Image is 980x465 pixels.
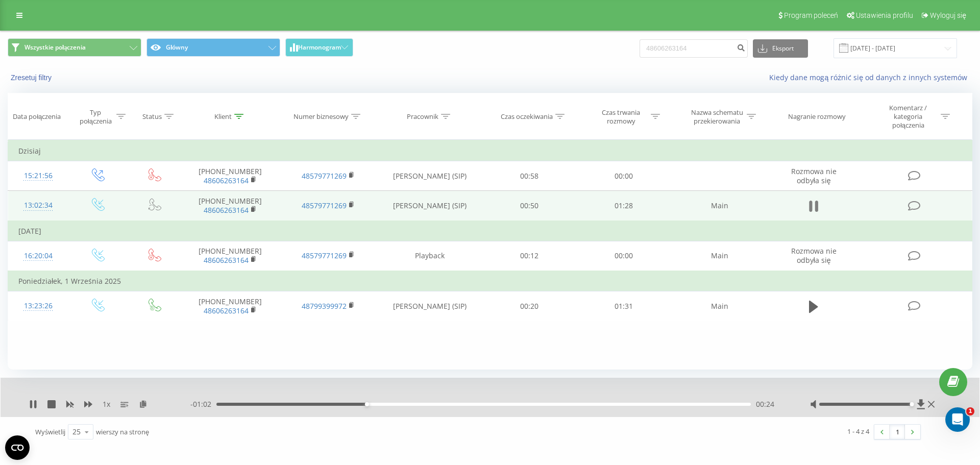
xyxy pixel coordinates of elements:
td: 00:12 [482,241,576,271]
td: Main [671,191,769,221]
div: Numer biznesowy [293,112,349,121]
td: Playback [377,241,482,271]
span: 1 x [103,399,110,409]
td: Poniedziałek, 1 Września 2025 [8,271,972,291]
a: 48579771269 [302,201,347,210]
div: Nagranie rozmowy [788,112,846,121]
div: Czas trwania rozmowy [594,108,648,126]
td: [PHONE_NUMBER] [181,291,279,321]
button: Open CMP widget [5,435,30,460]
a: 48579771269 [302,171,347,181]
td: 00:58 [482,161,576,191]
td: [PHONE_NUMBER] [181,161,279,191]
span: Program poleceń [784,11,838,19]
input: Wyszukiwanie według numeru [640,39,748,58]
div: Nazwa schematu przekierowania [690,108,744,126]
button: Główny [146,38,280,57]
a: Kiedy dane mogą różnić się od danych z innych systemów [769,72,972,82]
div: 15:21:56 [18,166,58,186]
span: Harmonogram [298,44,341,51]
button: Eksport [753,39,808,58]
div: Accessibility label [910,402,914,406]
td: [DATE] [8,221,972,241]
td: Main [671,241,769,271]
td: 00:20 [482,291,576,321]
span: - 01:02 [190,399,216,409]
td: [PERSON_NAME] (SIP) [377,191,482,221]
button: Harmonogram [285,38,353,57]
button: Wszystkie połączenia [8,38,141,57]
div: 13:23:26 [18,296,58,316]
td: [PERSON_NAME] (SIP) [377,161,482,191]
div: Status [142,112,162,121]
div: Klient [214,112,232,121]
span: 1 [966,407,974,415]
td: Dzisiaj [8,141,972,161]
span: Rozmowa nie odbyła się [791,166,837,185]
div: Pracownik [407,112,438,121]
a: 48579771269 [302,251,347,260]
span: Ustawienia profilu [856,11,913,19]
a: 48606263164 [204,205,249,215]
span: Wyloguj się [930,11,966,19]
div: Accessibility label [365,402,369,406]
td: [PERSON_NAME] (SIP) [377,291,482,321]
div: Data połączenia [13,112,61,121]
span: Wyświetlij [35,427,65,436]
span: Wszystkie połączenia [24,43,86,52]
a: 48606263164 [204,255,249,265]
a: 48606263164 [204,176,249,185]
div: 25 [72,427,81,437]
div: Typ połączenia [77,108,114,126]
a: 48799399972 [302,301,347,311]
button: Zresetuj filtry [8,73,57,82]
td: 00:00 [576,161,670,191]
span: Rozmowa nie odbyła się [791,246,837,265]
div: Komentarz / kategoria połączenia [878,104,938,130]
div: Czas oczekiwania [501,112,553,121]
td: [PHONE_NUMBER] [181,191,279,221]
span: wierszy na stronę [96,427,149,436]
div: 13:02:34 [18,195,58,215]
a: 48606263164 [204,306,249,315]
div: 16:20:04 [18,246,58,266]
td: 01:31 [576,291,670,321]
div: 1 - 4 z 4 [847,426,869,436]
td: Main [671,291,769,321]
span: 00:24 [756,399,774,409]
td: 00:50 [482,191,576,221]
td: 01:28 [576,191,670,221]
iframe: Intercom live chat [945,407,970,432]
a: 1 [890,425,905,439]
td: 00:00 [576,241,670,271]
td: [PHONE_NUMBER] [181,241,279,271]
